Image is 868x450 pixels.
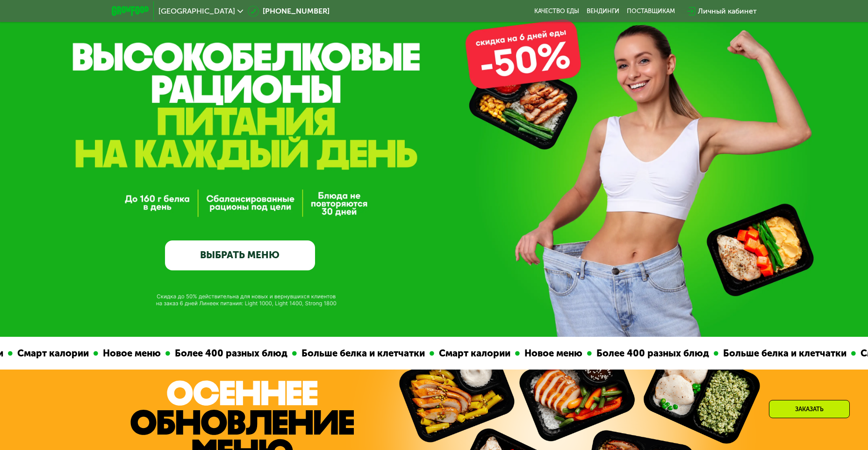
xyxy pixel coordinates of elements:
div: Более 400 разных блюд [169,346,291,361]
div: Новое меню [519,346,586,361]
div: поставщикам [627,7,675,15]
span: [GEOGRAPHIC_DATA] [158,7,235,15]
a: Качество еды [534,7,579,15]
a: [PHONE_NUMBER] [248,6,330,17]
a: ВЫБРАТЬ МЕНЮ [165,240,315,270]
div: Личный кабинет [698,6,757,17]
div: Более 400 разных блюд [591,346,713,361]
div: Больше белка и клетчатки [717,346,850,361]
div: Больше белка и клетчатки [296,346,429,361]
a: Вендинги [587,7,619,15]
div: Новое меню [97,346,165,361]
div: Смарт калории [12,346,93,361]
div: Смарт калории [433,346,514,361]
div: Заказать [769,400,850,418]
